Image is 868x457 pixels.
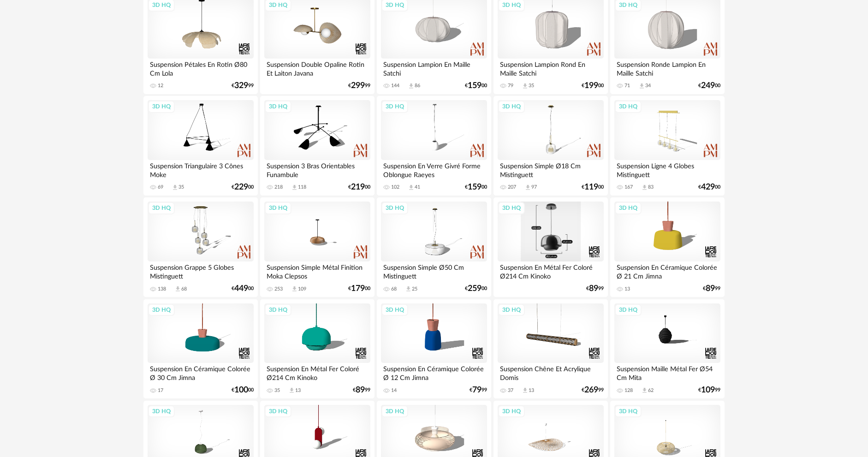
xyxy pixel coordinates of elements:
[493,96,608,196] a: 3D HQ Suspension Simple Ø18 Cm Mistinguett 207 Download icon 97 €11900
[381,101,408,113] div: 3D HQ
[638,83,645,89] span: Download icon
[698,387,720,393] div: € 99
[348,285,370,292] div: € 00
[703,285,720,292] div: € 99
[614,363,720,381] div: Suspension Maille Métal Fer Ø54 Cm Mita
[148,202,175,214] div: 3D HQ
[381,405,408,417] div: 3D HQ
[148,160,254,178] div: Suspension Triangulaire 3 Cônes Moke
[498,304,525,316] div: 3D HQ
[498,405,525,417] div: 3D HQ
[498,202,525,214] div: 3D HQ
[232,184,254,190] div: € 00
[584,83,598,89] span: 199
[641,387,648,394] span: Download icon
[522,83,529,89] span: Download icon
[615,101,642,113] div: 3D HQ
[234,83,248,89] span: 329
[348,83,370,89] div: € 99
[645,83,651,89] div: 34
[408,184,415,191] span: Download icon
[148,304,175,316] div: 3D HQ
[148,261,254,280] div: Suspension Grappe 5 Globes Mistinguett
[158,184,163,190] div: 69
[264,59,370,77] div: Suspension Double Opaline Rotin Et Laiton Javana
[143,197,258,297] a: 3D HQ Suspension Grappe 5 Globes Mistinguett 138 Download icon 68 €44900
[498,160,604,178] div: Suspension Simple Ø18 Cm Mistinguett
[610,299,725,399] a: 3D HQ Suspension Maille Métal Fer Ø54 Cm Mita 128 Download icon 62 €10999
[648,184,654,190] div: 83
[351,83,365,89] span: 299
[524,184,531,191] span: Download icon
[470,387,487,393] div: € 99
[610,197,725,297] a: 3D HQ Suspension En Céramique Colorée Ø 21 Cm Jimna 13 €8999
[148,363,254,381] div: Suspension En Céramique Colorée Ø 30 Cm Jimna
[615,405,642,417] div: 3D HQ
[698,184,720,190] div: € 00
[265,101,291,113] div: 3D HQ
[614,160,720,178] div: Suspension Ligne 4 Globes Mistinguett
[701,387,715,393] span: 109
[291,184,298,191] span: Download icon
[468,285,482,292] span: 259
[586,285,604,292] div: € 99
[589,285,598,292] span: 89
[143,96,258,196] a: 3D HQ Suspension Triangulaire 3 Cônes Moke 69 Download icon 35 €22900
[468,83,482,89] span: 159
[529,83,534,89] div: 35
[522,387,529,394] span: Download icon
[391,387,397,394] div: 14
[493,197,608,297] a: 3D HQ Suspension En Métal Fer Coloré Ø214 Cm Kinoko €8999
[148,59,254,77] div: Suspension Pétales En Rotin Ø80 Cm Lola
[415,184,420,190] div: 41
[582,184,604,190] div: € 00
[465,285,487,292] div: € 00
[405,285,412,292] span: Download icon
[391,184,399,190] div: 102
[351,285,365,292] span: 179
[181,286,187,292] div: 68
[610,96,725,196] a: 3D HQ Suspension Ligne 4 Globes Mistinguett 167 Download icon 83 €42900
[415,83,420,89] div: 86
[158,286,166,292] div: 138
[298,184,306,190] div: 118
[274,286,283,292] div: 253
[381,363,487,381] div: Suspension En Céramique Colorée Ø 12 Cm Jimna
[582,83,604,89] div: € 00
[493,299,608,399] a: 3D HQ Suspension Chêne Et Acrylique Domis 37 Download icon 13 €26999
[377,299,491,399] a: 3D HQ Suspension En Céramique Colorée Ø 12 Cm Jimna 14 €7999
[641,184,648,191] span: Download icon
[260,299,375,399] a: 3D HQ Suspension En Métal Fer Coloré Ø214 Cm Kinoko 35 Download icon 13 €8999
[291,285,298,292] span: Download icon
[274,184,283,190] div: 218
[498,363,604,381] div: Suspension Chêne Et Acrylique Domis
[260,96,375,196] a: 3D HQ Suspension 3 Bras Orientables Funambule 218 Download icon 118 €21900
[348,184,370,190] div: € 00
[508,83,513,89] div: 79
[624,286,630,292] div: 13
[265,202,291,214] div: 3D HQ
[377,96,491,196] a: 3D HQ Suspension En Verre Givré Forme Oblongue Raeyes 102 Download icon 41 €15900
[234,285,248,292] span: 449
[624,184,633,190] div: 167
[172,184,178,191] span: Download icon
[295,387,301,394] div: 13
[264,261,370,280] div: Suspension Simple Métal Finition Moka Clepsos
[377,197,491,297] a: 3D HQ Suspension Simple Ø50 Cm Mistinguett 68 Download icon 25 €25900
[706,285,715,292] span: 89
[288,387,295,394] span: Download icon
[148,405,175,417] div: 3D HQ
[391,286,397,292] div: 68
[381,59,487,77] div: Suspension Lampion En Maille Satchi
[498,101,525,113] div: 3D HQ
[178,184,184,190] div: 35
[472,387,482,393] span: 79
[351,184,365,190] span: 219
[615,304,642,316] div: 3D HQ
[232,285,254,292] div: € 00
[624,83,630,89] div: 71
[232,83,254,89] div: € 99
[498,59,604,77] div: Suspension Lampion Rond En Maille Satchi
[614,261,720,280] div: Suspension En Céramique Colorée Ø 21 Cm Jimna
[584,387,598,393] span: 269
